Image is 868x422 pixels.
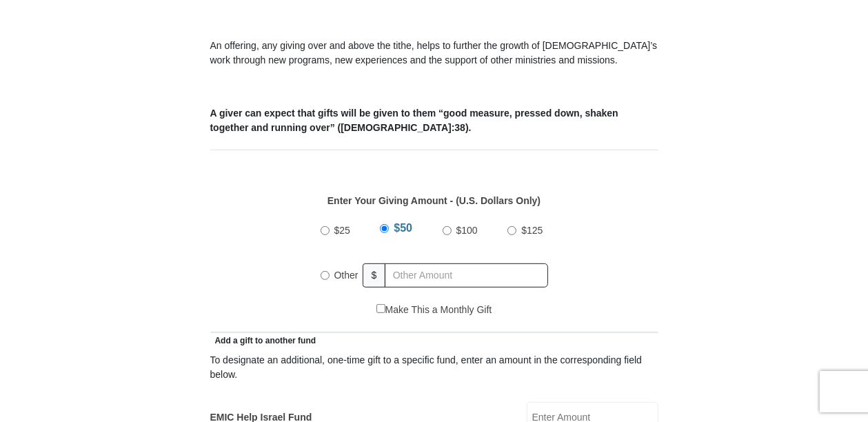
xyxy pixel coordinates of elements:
span: $50 [394,222,412,234]
span: Add a gift to another fund [210,336,316,345]
span: $100 [456,225,478,236]
input: Other Amount [385,263,547,288]
div: To designate an additional, one-time gift to a specific fund, enter an amount in the correspondin... [210,353,658,382]
b: A giver can expect that gifts will be given to them “good measure, pressed down, shaken together ... [210,108,618,133]
input: Make This a Monthly Gift [376,304,385,313]
span: $ [363,263,386,288]
span: $25 [334,225,350,236]
p: An offering, any giving over and above the tithe, helps to further the growth of [DEMOGRAPHIC_DAT... [210,39,658,68]
span: Other [334,270,359,281]
span: $125 [521,225,543,236]
label: Make This a Monthly Gift [376,303,492,317]
strong: Enter Your Giving Amount - (U.S. Dollars Only) [327,195,541,206]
